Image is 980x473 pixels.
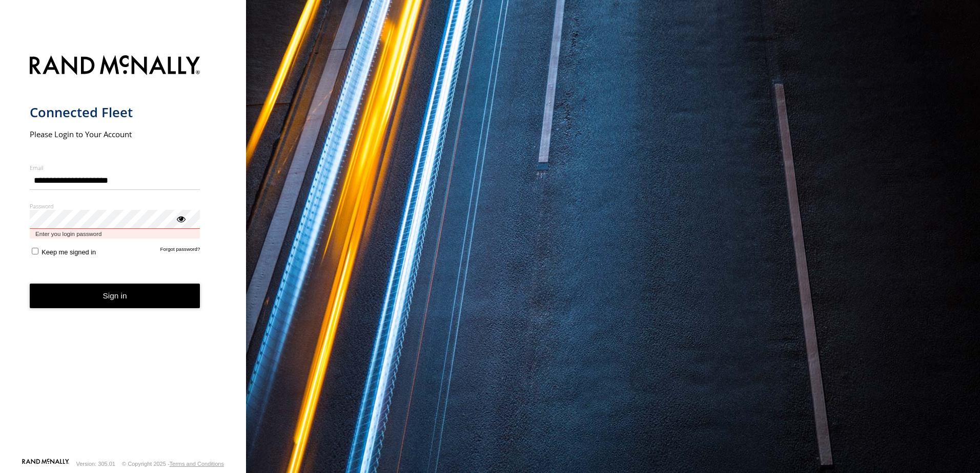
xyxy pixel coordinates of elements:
[122,461,224,467] div: © Copyright 2025 -
[160,246,200,256] a: Forgot password?
[170,461,224,467] a: Terms and Conditions
[30,53,200,79] img: Rand McNally
[76,461,115,467] div: Version: 305.01
[42,248,96,256] span: Keep me signed in
[30,229,200,239] span: Enter you login password
[30,49,217,458] form: main
[30,129,200,139] h2: Please Login to Your Account
[175,213,186,224] div: ViewPassword
[30,104,200,121] h1: Connected Fleet
[32,248,38,254] input: Keep me signed in
[30,284,200,309] button: Sign in
[30,202,200,210] label: Password
[30,164,200,171] label: Email
[22,459,69,469] a: Visit our Website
